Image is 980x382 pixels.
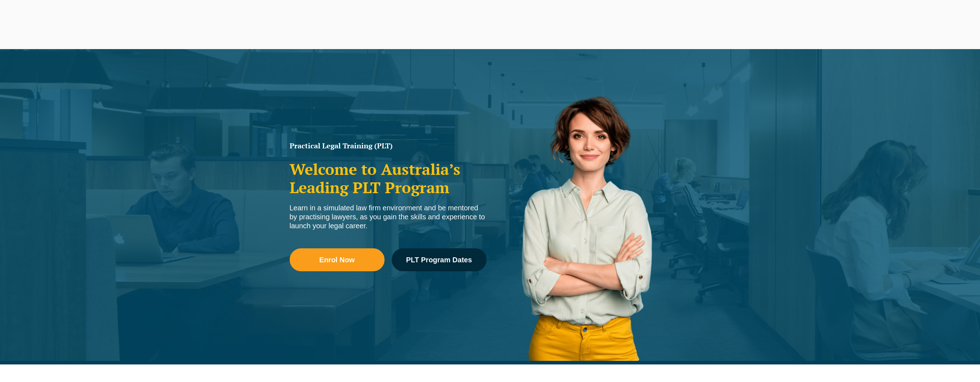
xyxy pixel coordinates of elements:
[290,248,385,271] a: Enrol Now
[290,204,487,230] div: Learn in a simulated law firm environment and be mentored by practising lawyers, as you gain the ...
[406,256,472,263] span: PLT Program Dates
[319,256,355,263] span: Enrol Now
[290,160,487,196] h2: Welcome to Australia’s Leading PLT Program
[392,248,487,271] a: PLT Program Dates
[290,142,487,149] h1: Practical Legal Training (PLT)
